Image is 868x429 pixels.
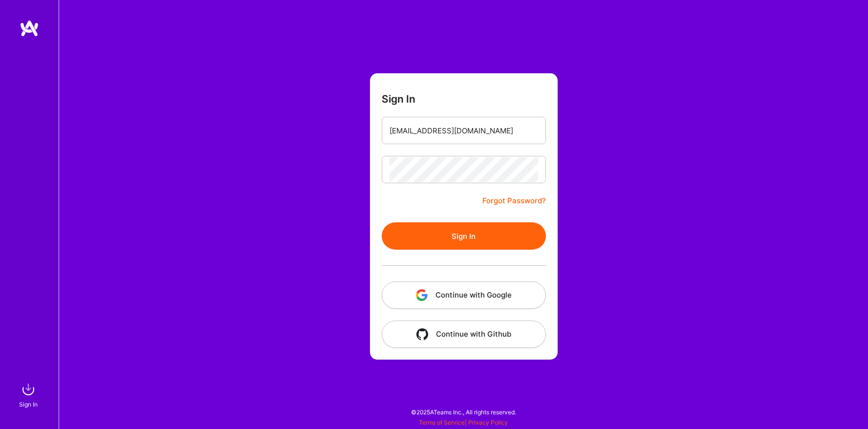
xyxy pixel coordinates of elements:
img: sign in [19,380,38,399]
div: Sign In [19,399,38,409]
button: Continue with Github [382,321,546,348]
a: Privacy Policy [468,419,508,426]
img: icon [416,328,428,340]
span: | [419,419,508,426]
a: Forgot Password? [482,195,546,207]
button: Sign In [382,222,546,250]
a: sign inSign In [21,380,38,409]
h3: Sign In [382,93,415,105]
div: © 2025 ATeams Inc., All rights reserved. [59,400,868,424]
a: Terms of Service [419,419,465,426]
img: icon [416,289,428,301]
input: Email... [390,118,538,143]
button: Continue with Google [382,281,546,309]
img: logo [20,20,39,37]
